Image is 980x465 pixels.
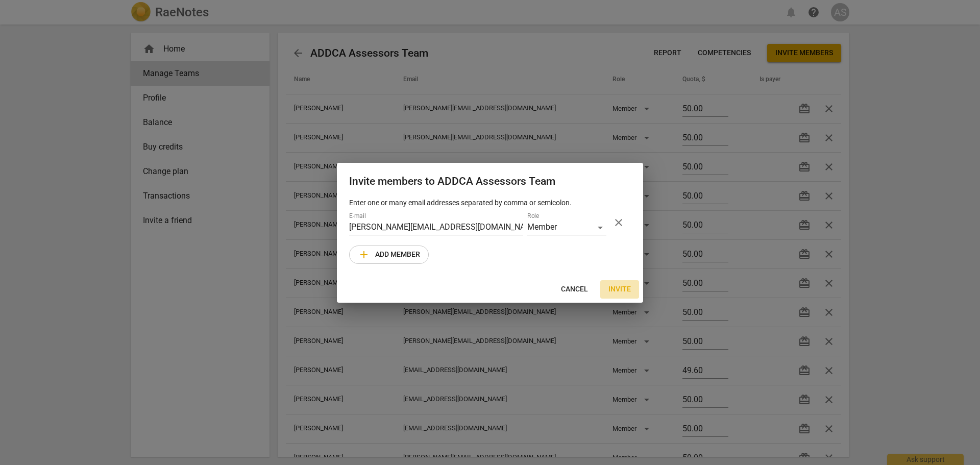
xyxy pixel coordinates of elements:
label: Role [527,213,539,219]
h2: Invite members to ADDCA Assessors Team [349,175,631,188]
button: Add [349,246,429,264]
span: Invite [608,284,631,295]
span: close [612,216,625,229]
p: Enter one or many email addresses separated by comma or semicolon. [349,198,631,208]
span: Cancel [561,284,588,295]
span: add [358,249,370,261]
span: Add member [358,249,420,261]
label: E-mail [349,213,366,219]
button: Invite [600,280,639,299]
div: Member [527,221,606,235]
button: Cancel [553,280,596,299]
